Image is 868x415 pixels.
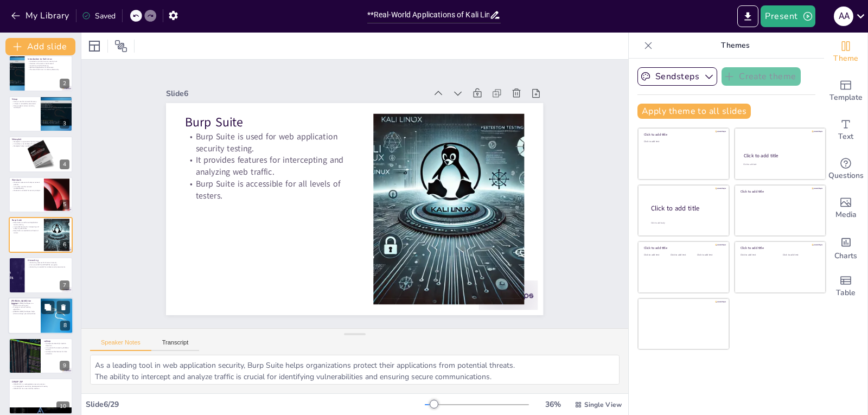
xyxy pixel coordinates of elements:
[60,361,69,371] div: 9
[741,246,818,250] div: Click to add title
[697,254,722,257] div: Click to add text
[28,62,69,65] p: Overview of the tools to be discussed.
[12,226,41,229] p: It provides features for intercepting and analyzing web traffic.
[644,141,722,143] div: Click to add text
[824,72,867,111] div: Add ready made slides
[60,240,69,250] div: 6
[11,306,37,310] p: It supports various hashing algorithms.
[28,68,69,71] p: The role of Kali Linux in modern cybersecurity.
[9,257,73,293] div: 7
[56,401,69,411] div: 10
[744,152,816,159] div: Click to add title
[5,38,75,55] button: Add slide
[28,60,69,62] p: Introduction to Kali Linux as a security tool.
[28,259,69,263] p: Aircrack-ng
[824,111,867,150] div: Add text boxes
[60,280,69,290] div: 7
[651,203,720,213] div: Click to add title
[12,98,37,101] p: Nmap
[834,250,857,262] span: Charts
[12,387,69,389] p: OWASP ZAP has a user-friendly interface.
[41,301,54,314] button: Duplicate Slide
[12,380,69,384] p: OWASP ZAP
[28,58,69,61] p: Introduction to Kali Linux
[151,339,200,351] button: Transcript
[9,96,73,132] div: 3
[12,385,69,387] p: It is designed for use during development and testing.
[28,264,69,266] p: It can crack WEP and WPA/WPA2 encryption.
[9,177,73,213] div: 5
[584,400,622,409] span: Single View
[12,189,41,191] p: Wireshark is essential for security analysis.
[12,178,41,182] p: Wireshark
[60,200,69,209] div: 5
[637,104,751,119] button: Apply theme to all slides
[9,55,73,91] div: 2
[12,141,69,143] p: Metasploit is a penetration testing framework.
[833,53,858,65] span: Theme
[12,229,41,233] p: Burp Suite is accessible for all levels of testers.
[743,163,815,166] div: Click to add text
[60,321,70,330] div: 8
[671,254,695,257] div: Click to add text
[12,143,69,145] p: It includes a vast database of exploits.
[90,355,620,385] textarea: As a leading tool in web application security, Burp Suite helps organizations protect their appli...
[82,11,116,21] div: Saved
[28,64,69,66] p: Importance of ethical hacking.
[8,7,74,24] button: My Library
[824,189,867,228] div: Add images, graphics, shapes or video
[644,254,668,257] div: Click to add text
[722,67,801,86] button: Create theme
[824,228,867,267] div: Add charts and graphs
[185,114,355,131] p: Burp Suite
[11,299,37,305] p: [PERSON_NAME] the Ripper
[185,131,355,154] p: Burp Suite is used for web application security testing.
[185,178,355,201] p: Burp Suite is accessible for all levels of testers.
[12,383,69,385] p: OWASP ZAP is a web application security scanner.
[12,103,37,105] p: It helps in vulnerability assessment.
[834,5,853,27] button: A A
[185,155,355,178] p: It provides features for intercepting and analyzing web traffic.
[28,66,69,68] p: Real-world applications of these tools.
[12,181,41,185] p: Wireshark captures and analyzes network packets.
[9,378,73,414] div: 10
[12,138,69,141] p: Metasploit
[651,221,719,224] div: Click to add body
[90,339,151,351] button: Speaker Notes
[637,67,717,86] button: Sendsteps
[12,222,41,226] p: Burp Suite is used for web application security testing.
[57,301,70,314] button: Delete Slide
[835,209,857,221] span: Media
[9,217,73,253] div: 6
[824,33,867,72] div: Change the overall theme
[60,79,69,88] div: 2
[12,100,37,103] p: Nmap is used for network discovery.
[828,170,864,182] span: Questions
[741,189,818,194] div: Click to add title
[644,132,722,137] div: Click to add title
[824,267,867,306] div: Add a table
[737,5,758,27] button: Export to PowerPoint
[28,266,69,268] p: Aircrack-ng is essential for wireless security assessments.
[12,145,69,147] p: Metasploit helps in validating security measures.
[114,40,127,53] span: Position
[12,219,41,222] p: Burp Suite
[834,7,853,26] div: A A
[761,5,815,27] button: Present
[741,254,775,257] div: Click to add text
[86,399,425,410] div: Slide 6 / 29
[44,350,69,354] p: sqlmap provides features for data extraction.
[829,92,863,104] span: Template
[86,37,103,55] div: Layout
[9,338,73,374] div: 9
[44,347,69,350] p: It is essential for assessing database security.
[12,105,37,108] p: Nmap supports various scanning techniques.
[644,246,722,250] div: Click to add title
[60,119,69,129] div: 3
[367,7,490,23] input: Insert title
[28,262,69,264] p: Aircrack-ng assesses Wi-Fi network security.
[540,399,566,410] div: 36 %
[838,131,853,143] span: Text
[824,150,867,189] div: Get real-time input from your audience
[44,343,69,347] p: sqlmap automates SQL injection detection.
